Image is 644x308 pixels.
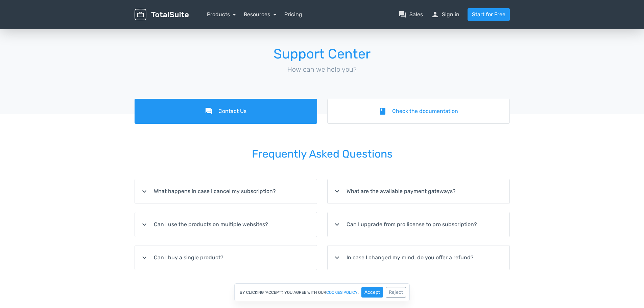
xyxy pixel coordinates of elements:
[140,220,148,229] i: expand_more
[284,10,302,19] a: Pricing
[135,64,510,74] p: How can we help you?
[135,47,510,62] h1: Support Center
[328,212,509,237] summary: expand_moreCan I upgrade from pro license to pro subscription?
[361,287,383,298] button: Accept
[468,8,510,21] a: Start for Free
[135,245,317,270] summary: expand_moreCan I buy a single product?
[386,287,406,298] button: Reject
[431,10,439,19] span: person
[399,10,407,19] span: question_answer
[135,99,317,124] a: forumContact Us
[135,139,510,169] h2: Frequently Asked Questions
[328,179,509,204] summary: expand_moreWhat are the available payment gateways?
[140,187,148,195] i: expand_more
[333,220,341,229] i: expand_more
[207,11,236,18] a: Products
[333,254,341,262] i: expand_more
[326,290,358,294] a: cookies policy
[234,283,410,301] div: By clicking "Accept", you agree with our .
[140,254,148,262] i: expand_more
[205,107,213,115] i: forum
[244,11,276,18] a: Resources
[379,107,387,115] i: book
[327,99,510,124] a: bookCheck the documentation
[328,245,509,270] summary: expand_moreIn case I changed my mind, do you offer a refund?
[399,10,423,19] a: question_answerSales
[135,212,317,237] summary: expand_moreCan I use the products on multiple websites?
[333,187,341,195] i: expand_more
[431,10,459,19] a: personSign in
[135,9,189,21] img: TotalSuite for WordPress
[135,179,317,204] summary: expand_moreWhat happens in case I cancel my subscription?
